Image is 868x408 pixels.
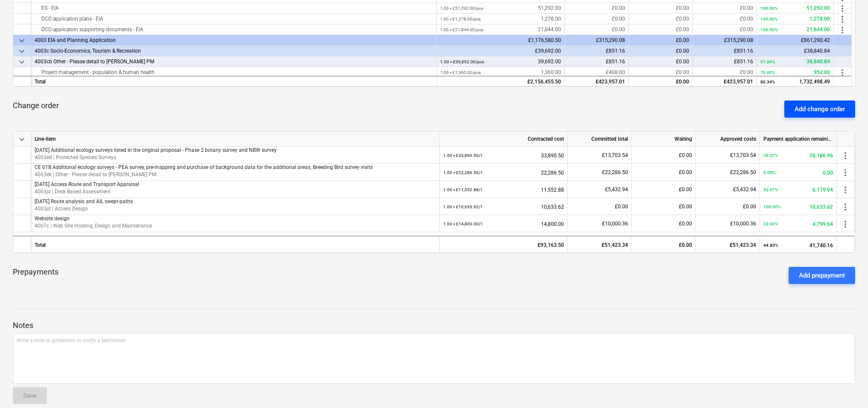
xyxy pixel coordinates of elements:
[676,59,689,65] span: £0.00
[676,5,689,11] span: £0.00
[784,101,855,118] button: Add change order
[730,152,756,158] span: £13,703.54
[437,46,565,56] div: £39,692.00
[795,103,845,115] div: Add change order
[730,169,756,175] span: £22,286.50
[760,6,777,11] small: 100.00%
[763,243,778,248] small: 44.80%
[35,198,436,205] p: [DATE] Route analysis and AIL swept-paths
[17,57,27,67] span: keyboard_arrow_down
[440,14,561,24] div: 1,278.00
[35,147,436,154] p: [DATE] Additional ecology surveys listed in the original proposal - Phase 2 botany survey and NBW...
[17,35,27,46] span: keyboard_arrow_down
[799,270,845,281] div: Add prepayment
[612,27,625,33] span: £0.00
[740,69,753,75] span: £0.00
[696,132,760,147] div: Approved costs
[17,46,27,56] span: keyboard_arrow_down
[35,164,436,171] p: CE 01B Additional ecology surveys - PEA survey, pre-mapping and purchase of background data for t...
[760,3,830,14] div: 51,292.00
[437,35,565,46] div: £1,176,580.50
[443,187,483,192] small: 1.00 × £11,552.88 / 1
[35,3,433,14] div: ES - EIA
[440,132,568,147] div: Contracted cost
[757,35,834,46] div: £861,290.42
[679,221,692,227] span: £0.00
[837,25,848,35] span: more_vert
[605,186,628,192] span: £5,432.94
[763,147,833,164] div: 20,186.96
[602,221,628,227] span: £10,000.36
[760,80,775,84] small: 80.34%
[440,67,561,78] div: 1,360.00
[696,236,760,253] div: £51,423.34
[763,222,778,226] small: 32.43%
[679,169,692,175] span: £0.00
[840,202,850,212] span: more_vert
[437,76,565,86] div: £2,156,455.50
[568,132,632,147] div: Committed total
[13,101,59,111] p: Change order
[676,16,689,22] span: £0.00
[760,56,830,67] div: 38,840.84
[602,169,628,175] span: £22,286.50
[693,46,757,56] div: £851.16
[440,70,481,75] small: 1.00 × £1,360.00 / pcs
[440,56,561,67] div: 39,692.00
[760,67,830,78] div: 952.00
[676,69,689,75] span: £0.00
[837,3,848,14] span: more_vert
[743,204,756,210] span: £0.00
[443,170,483,175] small: 1.00 × £22,286.50 / 1
[632,132,696,147] div: Waiting
[763,215,833,233] div: 4,799.64
[31,76,437,86] div: Total
[679,186,692,192] span: £0.00
[35,171,436,178] p: 4003ek | Other - Please detail to [PERSON_NAME] PM
[565,76,629,86] div: £423,957.01
[35,154,436,161] p: 4003ed | Protected Species Surveys
[763,170,775,175] small: 0.00%
[757,46,834,56] div: £38,840.84
[568,236,632,253] div: £51,423.34
[13,267,58,284] p: Prepayments
[760,59,775,64] small: 97.86%
[825,367,868,408] div: Chat Widget
[629,35,693,46] div: £0.00
[763,198,833,216] div: 10,633.62
[606,69,625,75] span: £408.00
[840,219,850,229] span: more_vert
[35,14,433,24] div: DCO application plans - EIA
[31,132,440,147] div: Line-item
[440,59,484,64] small: 1.00 × £39,692.00 / pcs
[837,14,848,24] span: more_vert
[763,181,833,198] div: 6,119.94
[35,215,436,222] p: Website design
[443,215,564,233] div: 14,800.00
[443,198,564,216] div: 10,633.62
[443,153,483,158] small: 1.00 × £33,890.50 / 1
[35,56,433,67] div: 4003cb Other - Please detail to [PERSON_NAME] PM
[35,46,433,56] div: 4003c Socio-Economics, Tourism & Recreation
[606,59,625,65] span: £851.16
[760,27,777,32] small: 100.00%
[730,221,756,227] span: £10,000.36
[740,16,753,22] span: £0.00
[443,181,564,198] div: 11,552.88
[35,188,436,195] p: 4003ja | Desk Based Assessment
[676,27,689,33] span: £0.00
[763,164,833,181] div: 0.00
[612,16,625,22] span: £0.00
[760,14,830,24] div: 1,278.00
[31,236,440,253] div: Total
[35,222,436,230] p: 4007c | Web Site Hosting, Design and Maintenance
[789,267,855,284] button: Add prepayment
[760,70,775,75] small: 70.00%
[629,76,693,86] div: £0.00
[440,3,561,14] div: 51,292.00
[760,24,830,35] div: 21,844.00
[840,185,850,195] span: more_vert
[632,236,696,253] div: £0.00
[615,204,628,210] span: £0.00
[35,24,433,35] div: DCO application supporting documents - EIA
